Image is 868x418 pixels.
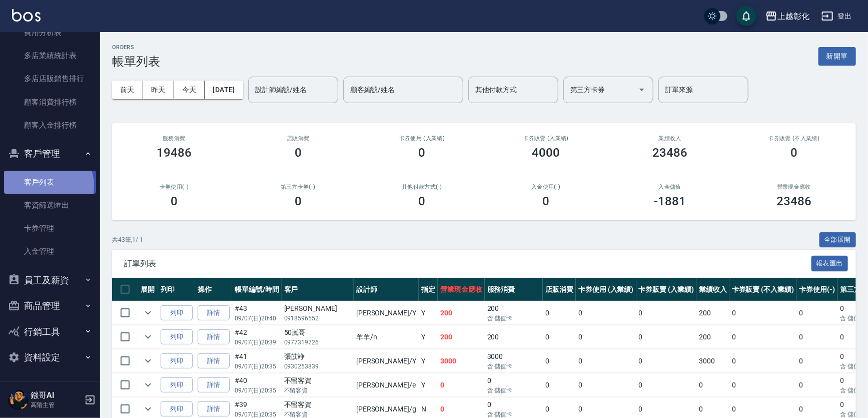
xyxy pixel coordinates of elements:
p: 不留客資 [284,386,351,395]
td: 0 [636,301,697,325]
div: 不留客資 [284,399,351,410]
button: expand row [141,377,156,392]
button: expand row [141,353,156,368]
p: 高階主管 [31,400,82,409]
td: 0 [543,325,576,349]
th: 指定 [419,278,438,301]
td: 0 [796,373,837,397]
th: 列印 [158,278,195,301]
div: 不留客資 [284,375,351,386]
h3: 0 [419,146,426,160]
td: 0 [796,349,837,373]
a: 入金管理 [4,240,96,263]
a: 多店店販銷售排行 [4,67,96,90]
h3: 23486 [652,146,687,160]
button: 今天 [174,81,205,99]
a: 報表匯出 [811,258,848,268]
button: 全部展開 [819,232,856,248]
th: 操作 [195,278,232,301]
div: 上越彰化 [777,10,809,23]
td: 200 [438,301,485,325]
td: Y [419,301,438,325]
td: 0 [543,349,576,373]
button: 資料設定 [4,344,96,370]
a: 詳情 [198,305,230,321]
button: save [736,6,756,26]
td: 羊羊 /n [354,325,419,349]
button: 昨天 [143,81,174,99]
td: 0 [543,373,576,397]
h3: 0 [295,146,302,160]
a: 詳情 [198,329,230,345]
td: 0 [696,373,729,397]
button: 列印 [161,353,193,369]
p: 0918596552 [284,314,351,323]
h2: 其他付款方式(-) [372,184,472,190]
td: 0 [636,373,697,397]
td: 3000 [696,349,729,373]
h3: 0 [171,194,178,208]
th: 帳單編號/時間 [232,278,282,301]
a: 顧客消費排行榜 [4,91,96,114]
td: 200 [696,301,729,325]
td: 0 [729,301,796,325]
th: 卡券販賣 (不入業績) [729,278,796,301]
td: 0 [543,301,576,325]
h3: 4000 [532,146,560,160]
button: 前天 [112,81,143,99]
td: [PERSON_NAME] /Y [354,349,419,373]
td: #42 [232,325,282,349]
button: 列印 [161,377,193,393]
td: 0 [729,373,796,397]
td: Y [419,349,438,373]
button: 新開單 [818,47,856,66]
h2: 營業現金應收 [744,184,844,190]
a: 費用分析表 [4,21,96,44]
td: 0 [576,301,636,325]
td: [PERSON_NAME] /Y [354,301,419,325]
td: 0 [485,373,543,397]
td: 3000 [438,349,485,373]
button: expand row [141,401,156,416]
h2: 卡券販賣 (不入業績) [744,135,844,142]
h2: 卡券使用 (入業績) [372,135,472,142]
p: 09/07 (日) 20:40 [235,314,279,323]
p: 0930253839 [284,362,351,371]
p: 共 43 筆, 1 / 1 [112,235,143,244]
div: [PERSON_NAME] [284,303,351,314]
th: 設計師 [354,278,419,301]
h2: 業績收入 [620,135,720,142]
td: 200 [485,325,543,349]
td: 0 [636,325,697,349]
h3: 23486 [776,194,811,208]
th: 卡券使用 (入業績) [576,278,636,301]
button: 客戶管理 [4,141,96,167]
p: 含 儲值卡 [487,314,541,323]
button: 報表匯出 [811,256,848,271]
p: 09/07 (日) 20:39 [235,338,279,347]
td: #40 [232,373,282,397]
td: #43 [232,301,282,325]
button: 商品管理 [4,293,96,319]
h2: ORDERS [112,44,160,51]
button: 列印 [161,305,193,321]
td: 200 [696,325,729,349]
a: 卡券管理 [4,217,96,240]
h2: 卡券使用(-) [124,184,224,190]
td: Y [419,325,438,349]
td: 0 [438,373,485,397]
th: 業績收入 [696,278,729,301]
td: 0 [576,325,636,349]
img: Logo [12,9,41,22]
td: 3000 [485,349,543,373]
th: 卡券使用(-) [796,278,837,301]
a: 新開單 [818,51,856,61]
div: 50嵐哥 [284,327,351,338]
td: 0 [796,301,837,325]
th: 營業現金應收 [438,278,485,301]
img: Person [8,390,28,410]
button: expand row [141,329,156,344]
button: 列印 [161,401,193,417]
td: 0 [729,349,796,373]
th: 客戶 [282,278,354,301]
